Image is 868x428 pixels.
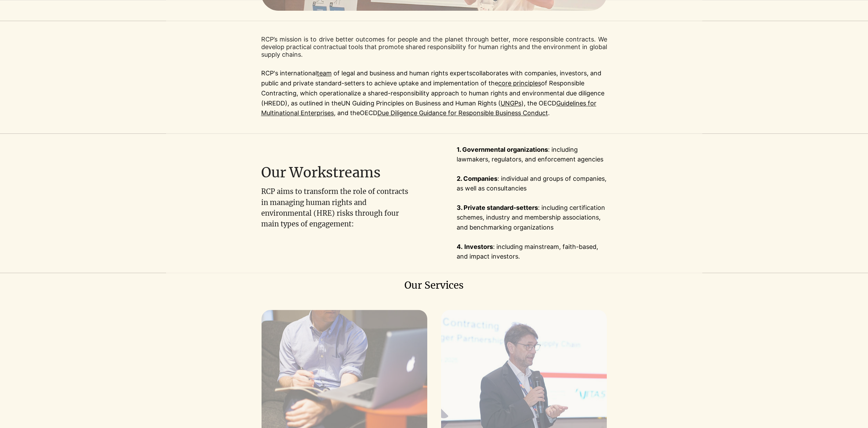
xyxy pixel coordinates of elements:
span: 2. Companies [457,175,497,182]
span: Our Workstreams [261,164,381,181]
a: core principles [498,80,541,87]
span: Investors [464,243,493,250]
a: team [317,69,332,77]
h2: Our Services [256,280,612,291]
a: Due Diligence Guidance for Responsible Business Conduct [377,109,548,117]
p: : including certification schemes, industry and membership associations, and benchmarking organiz... [457,203,607,232]
p: : including lawmakers, regulators, and enforcement agencies [457,145,607,164]
a: OECD [360,109,377,117]
p: : individual and groups of companies, as well as consultancies [457,174,607,193]
p: RCP's international collaborates with companies, investors, and public and private standard-sette... [261,68,607,118]
span: RCP aims to transform the role of contracts in managing human rights and environmental (HRE) risk... [261,187,408,228]
a: UN Guiding Principles on Business and Human Rights ( [341,100,501,107]
span: 4. [457,243,463,250]
a: ) [521,100,524,107]
p: RCP’s mission is to drive better outcomes for people and the planet through better, more responsi... [261,36,607,58]
a: UNGPs [501,100,521,107]
a: of legal and business and human rights experts [334,69,472,77]
span: 3. Private standard-setters [457,204,538,211]
span: 1. Governmental organizations [457,146,548,153]
p: : including mainstream, faith-based, and impact investors. [457,242,607,261]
